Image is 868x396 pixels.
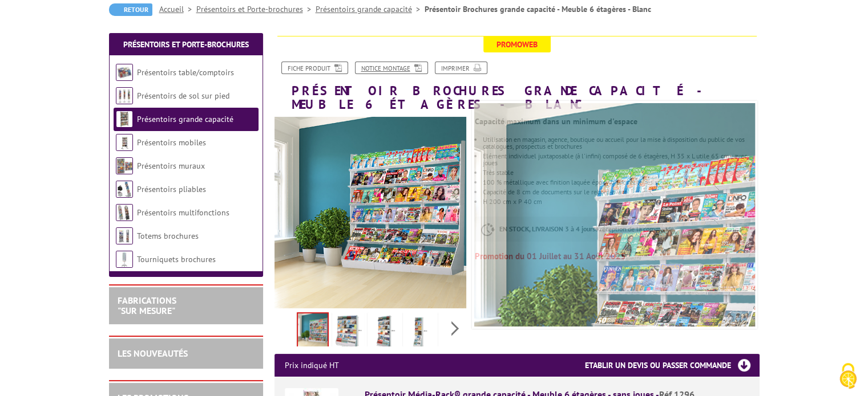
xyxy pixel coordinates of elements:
[159,4,196,14] a: Accueil
[450,319,461,338] span: Next
[483,36,551,52] span: Promoweb
[137,184,206,194] a: Présentoirs pliables
[834,362,862,390] img: Cookies (fenêtre modale)
[116,87,133,104] img: Présentoirs de sol sur pied
[137,161,205,171] a: Présentoirs muraux
[196,4,316,14] a: Présentoirs et Porte-brochures
[274,117,467,308] img: 12963j2_grande_etagere_situation.jpg
[405,315,433,350] img: 12961j2_etagere_livre_magazine_rangement_dim.jpg
[334,315,362,350] img: 12963j2_etagere_livre_magazine_rangement_dim.jpg
[355,62,428,74] a: Notice Montage
[116,134,133,151] img: Présentoirs mobiles
[116,251,133,268] img: Tourniquets brochures
[116,111,133,128] img: Présentoirs grande capacité
[116,157,133,174] img: Présentoirs muraux
[281,62,348,74] a: Fiche produit
[137,254,216,264] a: Tourniquets brochures
[425,3,651,15] li: Présentoir Brochures grande capacité - Meuble 6 étagères - Blanc
[116,64,133,81] img: Présentoirs table/comptoirs
[116,181,133,198] img: Présentoirs pliables
[116,227,133,244] img: Totems brochures
[109,3,152,16] a: Retour
[435,62,487,74] a: Imprimer
[441,315,468,350] img: 1296_sans_joue_etagere_livre_magazine_rangement_dim.jpg
[370,315,397,350] img: 12962j2_etagere_livre_magazine_rangement_dim.jpg
[118,348,188,359] a: LES NOUVEAUTÉS
[137,207,229,218] a: Présentoirs multifonctions
[137,231,199,241] a: Totems brochures
[285,354,339,377] p: Prix indiqué HT
[137,114,233,124] a: Présentoirs grande capacité
[585,354,760,377] h3: Etablir un devis ou passer commande
[137,91,229,101] a: Présentoirs de sol sur pied
[137,137,206,148] a: Présentoirs mobiles
[828,357,868,396] button: Cookies (fenêtre modale)
[137,67,234,77] a: Présentoirs table/comptoirs
[116,204,133,221] img: Présentoirs multifonctions
[316,4,425,14] a: Présentoirs grande capacité
[298,313,328,349] img: 12963j2_grande_etagere_situation.jpg
[123,39,249,50] a: Présentoirs et Porte-brochures
[118,295,176,316] a: FABRICATIONS"Sur Mesure"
